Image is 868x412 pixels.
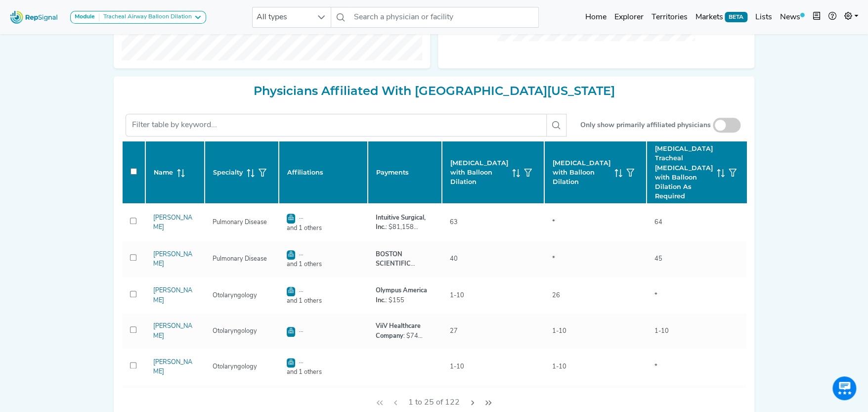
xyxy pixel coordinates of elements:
span: [MEDICAL_DATA] Tracheal [MEDICAL_DATA] with Balloon Dilation As Required [655,144,713,201]
div: : $81,158 [376,213,434,232]
span: [MEDICAL_DATA] with Balloon Dilation [450,158,508,187]
span: 1 to 25 of 122 [404,393,464,412]
div: Tracheal Airway Balloon Dilation [99,13,192,21]
div: 64 [649,218,668,227]
a: [PERSON_NAME] [153,359,192,375]
div: 63 [444,218,464,227]
span: and 1 others [281,367,366,377]
div: 1-10 [546,326,572,336]
div: 1-10 [649,326,675,336]
strong: Module [75,14,95,20]
a: Home [581,7,610,27]
div: 1-10 [444,291,470,300]
a: News [776,7,809,27]
a: Explorer [610,7,647,27]
div: 27 [444,326,464,336]
div: Pulmonary Disease [207,254,273,264]
div: Otolaryngology [207,362,263,371]
button: Intel Book [809,7,825,27]
a: Lists [751,7,776,27]
a: MarketsBETA [691,7,751,27]
div: 1-10 [546,362,572,371]
button: ModuleTracheal Airway Balloon Dilation [70,11,206,24]
span: and 1 others [281,260,366,269]
h2: Physicians Affiliated With [GEOGRAPHIC_DATA][US_STATE] [122,84,746,98]
div: 45 [649,254,668,264]
strong: Intuitive Surgical, Inc. [376,215,426,230]
span: Affiliations [287,168,323,177]
div: Otolaryngology [207,326,263,336]
span: and 1 others [281,296,366,306]
span: [MEDICAL_DATA] with Balloon Dilation [553,158,610,187]
a: [PERSON_NAME] [153,251,192,267]
div: Pulmonary Disease [207,218,273,227]
strong: BOSTON SCIENTIFIC CORPORATION [376,251,423,276]
div: : $8,434 [376,250,434,269]
a: [PERSON_NAME] [153,323,192,339]
span: Payments [376,168,409,177]
a: [PERSON_NAME] [153,215,192,230]
a: [PERSON_NAME] [153,287,192,303]
button: Next Page [465,393,480,412]
button: Last Page [480,393,496,412]
span: and 1 others [281,224,366,233]
div: 26 [546,291,566,300]
span: Specialty [213,168,243,177]
div: Otolaryngology [207,291,263,300]
span: All types [253,7,312,27]
strong: ViiV Healthcare Company [376,323,421,339]
input: Search a physician or facility [350,7,539,28]
input: Filter table by keyword... [126,114,547,137]
strong: Olympus America Inc. [376,287,427,303]
div: 40 [444,254,464,264]
a: Territories [647,7,691,27]
div: : $155 [376,286,434,305]
span: BETA [725,12,747,22]
span: Name [154,168,173,177]
div: : $74 [376,321,434,340]
div: 1-10 [444,362,470,371]
small: Only show primarily affiliated physicians [580,120,711,131]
